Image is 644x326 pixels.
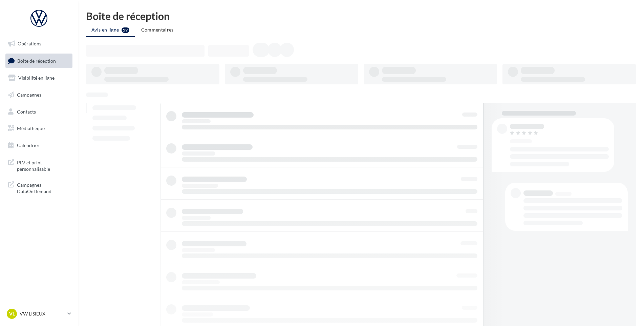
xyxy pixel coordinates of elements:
p: VW LISIEUX [20,310,65,317]
span: Opérations [18,41,41,46]
span: Visibilité en ligne [18,75,55,81]
span: Contacts [17,108,36,114]
a: Médiathèque [4,121,74,136]
a: Campagnes [4,88,74,102]
span: PLV et print personnalisable [17,158,70,172]
span: VL [9,310,15,317]
a: PLV et print personnalisable [4,155,74,175]
span: Commentaires [141,27,174,33]
a: Boîte de réception [4,54,74,68]
span: Campagnes DataOnDemand [17,180,70,195]
a: Opérations [4,37,74,51]
a: Calendrier [4,138,74,152]
div: Boîte de réception [86,11,636,21]
a: Visibilité en ligne [4,71,74,85]
span: Campagnes [17,92,41,98]
a: Contacts [4,105,74,119]
a: Campagnes DataOnDemand [4,178,74,198]
span: Médiathèque [17,125,45,131]
span: Boîte de réception [17,58,56,63]
a: VL VW LISIEUX [5,307,72,320]
span: Calendrier [17,142,40,148]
